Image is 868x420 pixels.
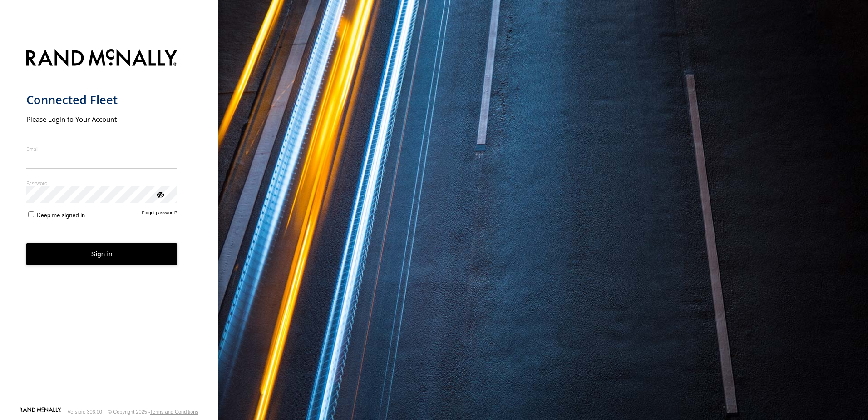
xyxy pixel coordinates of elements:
[142,210,178,219] a: Forgot password?
[26,145,178,152] label: Email
[26,44,192,406] form: main
[68,409,102,415] div: Version: 306.00
[26,243,178,265] button: Sign in
[26,47,178,70] img: Rand McNally
[28,211,34,217] input: Keep me signed in
[26,115,178,124] h2: Please Login to Your Account
[26,180,178,186] label: Password
[108,409,198,415] div: © Copyright 2025 -
[20,407,61,416] a: Visit our Website
[37,212,85,219] span: Keep me signed in
[26,92,178,107] h1: Connected Fleet
[155,190,164,199] div: ViewPassword
[150,409,198,415] a: Terms and Conditions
